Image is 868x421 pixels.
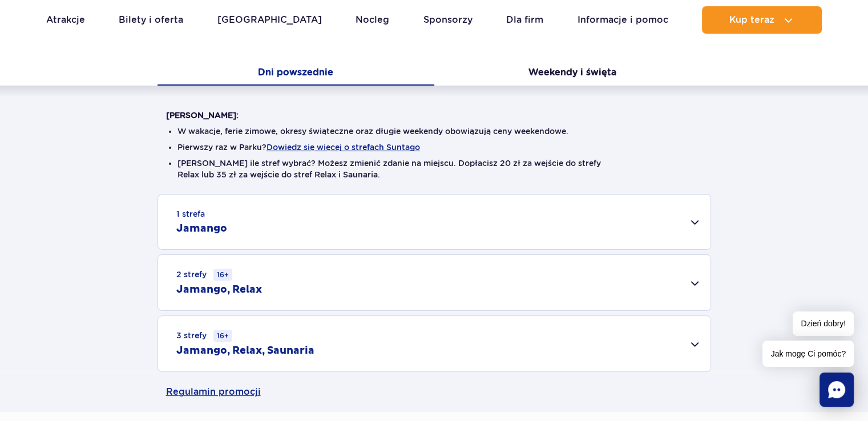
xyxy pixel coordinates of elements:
[158,62,434,86] button: Dni powszednie
[217,6,322,34] a: [GEOGRAPHIC_DATA]
[213,269,232,281] small: 16+
[176,344,314,358] h2: Jamango, Relax, Saunaria
[762,341,854,367] span: Jak mogę Ci pomóc?
[176,283,262,297] h2: Jamango, Relax
[176,222,227,236] h2: Jamango
[213,330,232,342] small: 16+
[166,372,703,412] a: Regulamin promocji
[506,6,543,34] a: Dla firm
[177,141,691,153] li: Pierwszy raz w Parku?
[434,62,711,86] button: Weekendy i święta
[176,269,232,281] small: 2 strefy
[46,6,85,34] a: Atrakcje
[267,143,420,152] button: Dowiedz się więcej o strefach Suntago
[793,311,854,336] span: Dzień dobry!
[177,126,691,137] li: W wakacje, ferie zimowe, okresy świąteczne oraz długie weekendy obowiązują ceny weekendowe.
[423,6,473,34] a: Sponsorzy
[176,330,232,342] small: 3 strefy
[177,157,691,180] li: [PERSON_NAME] ile stref wybrać? Możesz zmienić zdanie na miejscu. Dopłacisz 20 zł za wejście do s...
[176,208,205,220] small: 1 strefa
[819,373,854,407] div: Chat
[702,6,822,34] button: Kup teraz
[119,6,183,34] a: Bilety i oferta
[729,15,774,25] span: Kup teraz
[578,6,668,34] a: Informacje i pomoc
[166,111,239,120] strong: [PERSON_NAME]:
[356,6,389,34] a: Nocleg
